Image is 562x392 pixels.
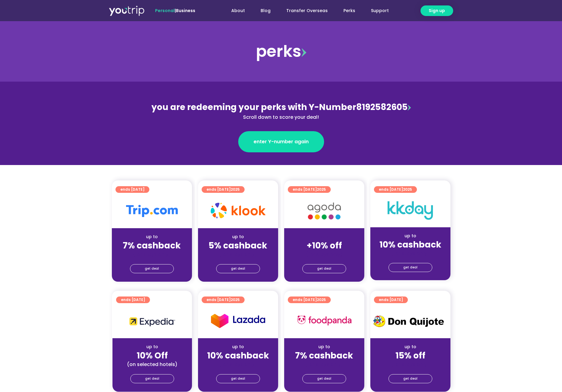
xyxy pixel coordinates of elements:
[278,5,336,16] a: Transfer Overseas
[238,131,324,152] a: enter Y-number again
[388,263,432,272] a: get deal
[374,186,417,193] a: ends [DATE]2025
[150,114,412,121] div: Scroll down to score your deal!
[307,240,342,251] strong: +10% off
[295,350,353,361] strong: 7% cashback
[117,251,187,258] div: (for stays only)
[288,186,331,193] a: ends [DATE]2025
[130,374,174,383] a: get deal
[123,240,181,251] strong: 7% cashback
[375,233,446,239] div: up to
[231,264,245,273] span: get deal
[116,296,150,303] a: ends [DATE]
[379,296,403,303] span: ends [DATE]
[155,8,195,14] span: |
[145,374,159,383] span: get deal
[363,5,397,16] a: Support
[203,251,273,258] div: (for stays only)
[203,361,273,368] div: (for stays only)
[120,186,145,193] span: ends [DATE]
[289,251,359,258] div: (for stays only)
[206,296,240,303] span: ends [DATE]
[302,264,346,273] a: get deal
[317,264,331,273] span: get deal
[212,5,397,16] nav: Menu
[117,234,187,240] div: up to
[231,297,240,302] span: 2025
[302,374,346,383] a: get deal
[231,187,240,192] span: 2025
[117,361,187,368] div: (on selected hotels)
[403,187,412,192] span: 2025
[375,250,446,257] div: (for stays only)
[429,8,445,14] span: Sign up
[293,296,326,303] span: ends [DATE]
[403,374,417,383] span: get deal
[293,186,326,193] span: ends [DATE]
[203,234,273,240] div: up to
[203,344,273,350] div: up to
[375,344,446,350] div: up to
[151,101,356,113] span: you are redeeming your perks with Y-Number
[231,374,245,383] span: get deal
[253,5,278,16] a: Blog
[117,344,187,350] div: up to
[288,296,331,303] a: ends [DATE]2025
[202,186,245,193] a: ends [DATE]2025
[374,296,408,303] a: ends [DATE]
[336,5,363,16] a: Perks
[317,374,331,383] span: get deal
[176,8,195,14] a: Business
[137,350,168,361] strong: 10% Off
[206,186,240,193] span: ends [DATE]
[145,264,159,273] span: get deal
[254,138,309,145] span: enter Y-number again
[388,374,432,383] a: get deal
[115,186,149,193] a: ends [DATE]
[216,264,260,273] a: get deal
[319,234,330,240] span: up to
[375,361,446,368] div: (for stays only)
[207,350,269,361] strong: 10% cashback
[209,240,267,251] strong: 5% cashback
[216,374,260,383] a: get deal
[289,344,359,350] div: up to
[289,361,359,368] div: (for stays only)
[379,239,441,251] strong: 10% cashback
[317,187,326,192] span: 2025
[121,296,145,303] span: ends [DATE]
[155,8,175,14] span: Personal
[223,5,253,16] a: About
[395,350,425,361] strong: 15% off
[421,5,453,16] a: Sign up
[403,263,417,272] span: get deal
[202,296,245,303] a: ends [DATE]2025
[379,186,412,193] span: ends [DATE]
[150,101,412,121] div: 8192582605
[130,264,174,273] a: get deal
[317,297,326,302] span: 2025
